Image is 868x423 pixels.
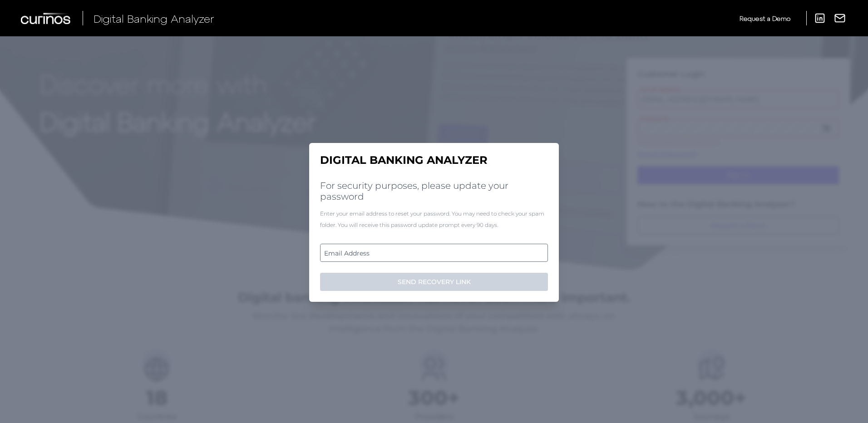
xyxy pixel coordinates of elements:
button: SEND RECOVERY LINK [320,273,548,291]
label: Email Address [321,245,547,261]
img: Curinos [21,13,72,24]
span: Digital Banking Analyzer [94,12,214,25]
h2: For security purposes, please update your password [320,180,548,202]
div: Enter your email address to reset your password. You may need to check your spam folder. You will... [320,208,548,231]
span: Request a Demo [740,15,790,22]
h1: Digital Banking Analyzer [320,154,548,167]
a: Request a Demo [740,11,790,26]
